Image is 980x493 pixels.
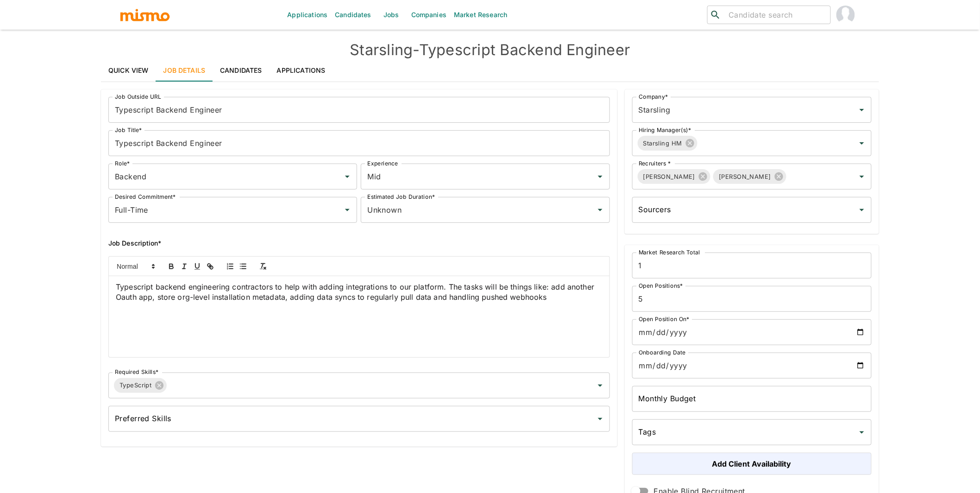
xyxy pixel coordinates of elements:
[213,59,270,82] a: Candidates
[115,368,159,376] label: Required Skills*
[855,103,868,116] button: Open
[725,8,827,21] input: Candidate search
[116,282,597,302] span: Typescript backend engineering contractors to help with adding integrations to our platform. The ...
[341,203,354,216] button: Open
[367,193,435,201] label: Estimated Job Duration*
[713,169,786,184] div: [PERSON_NAME]
[367,159,398,167] label: Experience
[836,6,855,24] img: Carmen Vilachá
[639,159,671,167] label: Recruiters *
[270,59,333,82] a: Applications
[855,170,868,183] button: Open
[594,203,607,216] button: Open
[855,426,868,439] button: Open
[341,170,354,183] button: Open
[594,170,607,183] button: Open
[639,248,700,256] label: Market Research Total
[855,137,868,150] button: Open
[713,171,777,182] span: [PERSON_NAME]
[632,453,872,475] button: Add Client Availability
[855,203,868,216] button: Open
[639,126,691,134] label: Hiring Manager(s)*
[114,380,157,391] span: TypeScript
[639,348,686,356] label: Onboarding Date
[115,159,130,167] label: Role*
[594,379,607,392] button: Open
[594,412,607,425] button: Open
[638,171,701,182] span: [PERSON_NAME]
[108,238,610,249] h6: Job Description*
[639,93,668,101] label: Company*
[101,41,879,59] h4: Starsling - Typescript Backend Engineer
[115,93,161,101] label: Job Outside URL
[115,193,176,201] label: Desired Commitment*
[638,138,688,149] span: Starsling HM
[115,126,142,134] label: Job Title*
[638,169,711,184] div: [PERSON_NAME]
[639,315,690,323] label: Open Position On*
[156,59,213,82] a: Job Details
[101,59,156,82] a: Quick View
[639,282,683,290] label: Open Positions*
[114,378,167,393] div: TypeScript
[638,136,697,151] div: Starsling HM
[119,8,170,22] img: logo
